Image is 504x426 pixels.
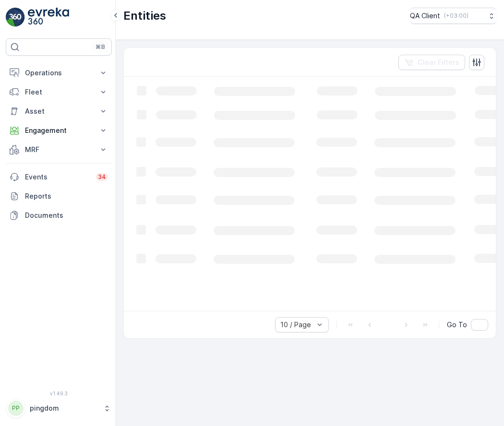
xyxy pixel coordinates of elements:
[6,140,112,159] button: MRF
[123,8,166,24] p: Entities
[25,211,108,220] p: Documents
[418,58,459,67] p: Clear Filters
[6,83,112,102] button: Fleet
[6,398,112,418] button: PPpingdom
[25,68,93,78] p: Operations
[25,87,93,97] p: Fleet
[6,187,112,206] a: Reports
[25,106,93,116] p: Asset
[25,126,93,135] p: Engagement
[6,390,112,396] span: v 1.49.3
[447,320,467,330] span: Go To
[444,12,468,20] p: ( +03:00 )
[25,145,93,154] p: MRF
[8,401,24,416] div: PP
[6,8,25,27] img: logo
[6,102,112,121] button: Asset
[6,167,112,187] a: Events34
[6,63,112,83] button: Operations
[98,173,106,181] p: 34
[410,11,440,21] p: QA Client
[25,172,90,182] p: Events
[28,8,69,27] img: logo_light-DOdMpM7g.png
[410,8,496,24] button: QA Client(+03:00)
[6,206,112,225] a: Documents
[30,403,98,413] p: pingdom
[25,191,108,201] p: Reports
[96,43,105,51] p: ⌘B
[6,121,112,140] button: Engagement
[398,55,465,70] button: Clear Filters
